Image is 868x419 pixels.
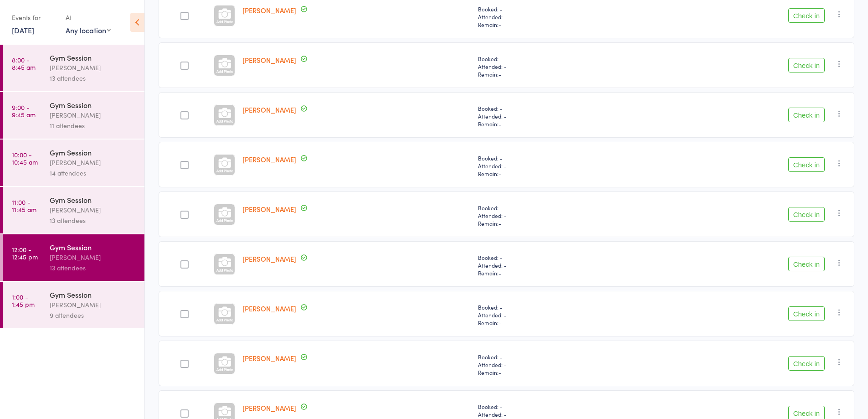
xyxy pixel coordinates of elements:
div: 9 attendees [50,310,137,321]
button: Check in [788,257,825,271]
button: Check in [788,108,825,122]
span: Booked: - [478,5,625,13]
a: 10:00 -10:45 amGym Session[PERSON_NAME]14 attendees [3,140,144,186]
time: 8:00 - 8:45 am [12,56,36,71]
span: Booked: - [478,204,625,212]
span: - [498,21,501,28]
a: 8:00 -8:45 amGym Session[PERSON_NAME]13 attendees [3,45,144,91]
div: Gym Session [50,290,137,300]
button: Check in [788,157,825,172]
span: - [498,269,501,277]
div: At [66,10,111,25]
span: Booked: - [478,253,625,261]
a: [PERSON_NAME] [242,155,296,164]
div: [PERSON_NAME] [50,205,137,215]
span: Booked: - [478,403,625,410]
span: - [498,120,501,128]
div: [PERSON_NAME] [50,252,137,263]
span: Attended: - [478,62,625,70]
a: [PERSON_NAME] [242,105,296,114]
a: [DATE] [12,25,34,35]
span: Attended: - [478,410,625,418]
div: Gym Session [50,195,137,205]
div: Any location [66,25,111,35]
span: - [498,319,501,326]
a: [PERSON_NAME] [242,304,296,313]
button: Check in [788,8,825,23]
div: Gym Session [50,147,137,157]
div: 13 attendees [50,263,137,273]
div: [PERSON_NAME] [50,110,137,120]
span: Attended: - [478,361,625,368]
div: Gym Session [50,100,137,110]
span: Booked: - [478,353,625,361]
time: 1:00 - 1:45 pm [12,293,35,308]
span: Remain: [478,120,625,128]
span: Remain: [478,368,625,376]
span: Attended: - [478,212,625,219]
a: [PERSON_NAME] [242,403,296,413]
span: Attended: - [478,261,625,269]
a: 12:00 -12:45 pmGym Session[PERSON_NAME]13 attendees [3,234,144,281]
a: 1:00 -1:45 pmGym Session[PERSON_NAME]9 attendees [3,282,144,328]
div: Gym Session [50,52,137,62]
button: Check in [788,207,825,222]
div: 13 attendees [50,73,137,83]
span: Remain: [478,219,625,227]
span: Remain: [478,269,625,277]
time: 10:00 - 10:45 am [12,151,38,166]
time: 11:00 - 11:45 am [12,198,36,213]
div: 14 attendees [50,168,137,178]
a: [PERSON_NAME] [242,353,296,363]
div: Gym Session [50,242,137,252]
button: Check in [788,306,825,321]
a: [PERSON_NAME] [242,55,296,65]
div: 13 attendees [50,215,137,226]
span: Booked: - [478,104,625,112]
button: Check in [788,356,825,371]
span: Booked: - [478,154,625,162]
div: [PERSON_NAME] [50,62,137,73]
span: Attended: - [478,162,625,170]
div: 11 attendees [50,120,137,131]
span: Remain: [478,170,625,177]
time: 9:00 - 9:45 am [12,103,36,118]
div: Events for [12,10,56,25]
time: 12:00 - 12:45 pm [12,246,38,260]
span: Attended: - [478,112,625,120]
span: - [498,219,501,227]
a: 9:00 -9:45 amGym Session[PERSON_NAME]11 attendees [3,92,144,139]
span: Remain: [478,319,625,326]
div: [PERSON_NAME] [50,157,137,168]
span: Attended: - [478,13,625,21]
a: [PERSON_NAME] [242,5,296,15]
span: Remain: [478,70,625,78]
span: - [498,368,501,376]
span: Remain: [478,21,625,28]
a: [PERSON_NAME] [242,254,296,264]
span: - [498,70,501,78]
a: 11:00 -11:45 amGym Session[PERSON_NAME]13 attendees [3,187,144,233]
span: Booked: - [478,303,625,311]
span: Attended: - [478,311,625,319]
button: Check in [788,58,825,72]
span: - [498,170,501,177]
span: Booked: - [478,55,625,62]
div: [PERSON_NAME] [50,300,137,310]
a: [PERSON_NAME] [242,204,296,214]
